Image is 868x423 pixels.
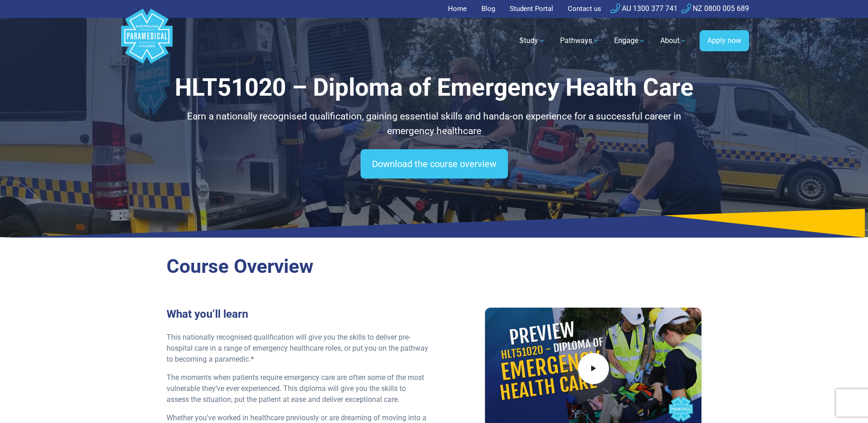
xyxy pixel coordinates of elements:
h3: What you’ll learn [167,308,429,321]
h2: Course Overview [167,255,702,278]
a: Pathways [555,28,605,54]
a: Australian Paramedical College [119,18,174,64]
h1: HLT51020 – Diploma of Emergency Health Care [167,73,702,102]
p: The moments when patients require emergency care are often some of the most vulnerable they’ve ev... [167,372,429,405]
p: Earn a nationally recognised qualification, gaining essential skills and hands-on experience for ... [167,109,702,138]
a: Apply now [700,30,749,51]
a: Engage [609,28,651,54]
a: Download the course overview [361,149,508,179]
a: Study [514,28,551,54]
a: AU 1300 377 741 [610,4,678,13]
p: This nationally recognised qualification will give you the skills to deliver pre-hospital care in... [167,332,429,365]
a: About [655,28,692,54]
a: NZ 0800 005 689 [681,4,749,13]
